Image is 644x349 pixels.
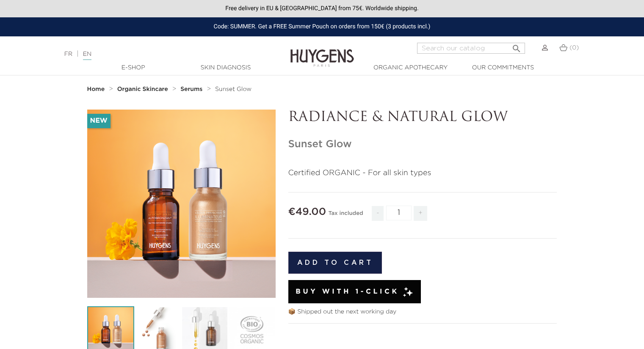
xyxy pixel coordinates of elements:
button:  [509,40,524,52]
h1: Sunset Glow [288,138,557,151]
img: Huygens [290,36,354,68]
span: Sunset Glow [215,86,252,92]
a: Sunset Glow [215,86,252,93]
li: New [87,114,111,128]
span: (0) [569,45,579,51]
a: FR [64,51,72,57]
span: €49.00 [288,207,326,217]
span: + [414,206,427,221]
span: - [372,206,384,221]
a: E-Shop [91,63,176,72]
a: Skin Diagnosis [183,63,268,72]
div: | [60,49,262,59]
strong: Organic Skincare [117,86,168,92]
a: Home [87,86,107,93]
p: 📦 Shipped out the next working day [288,308,557,316]
a: Our commitments [461,63,545,72]
input: Quantity [386,206,412,220]
input: Search [417,43,525,54]
i:  [511,41,522,51]
a: EN [83,51,91,60]
div: Tax included [329,204,363,227]
p: RADIANCE & NATURAL GLOW [288,110,557,126]
strong: Home [87,86,105,92]
a: Organic Apothecary [368,63,453,72]
strong: Serums [180,86,202,92]
p: Certified ORGANIC - For all skin types [288,168,557,179]
a: Serums [180,86,205,93]
a: Organic Skincare [117,86,170,93]
button: Add to cart [288,252,382,274]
